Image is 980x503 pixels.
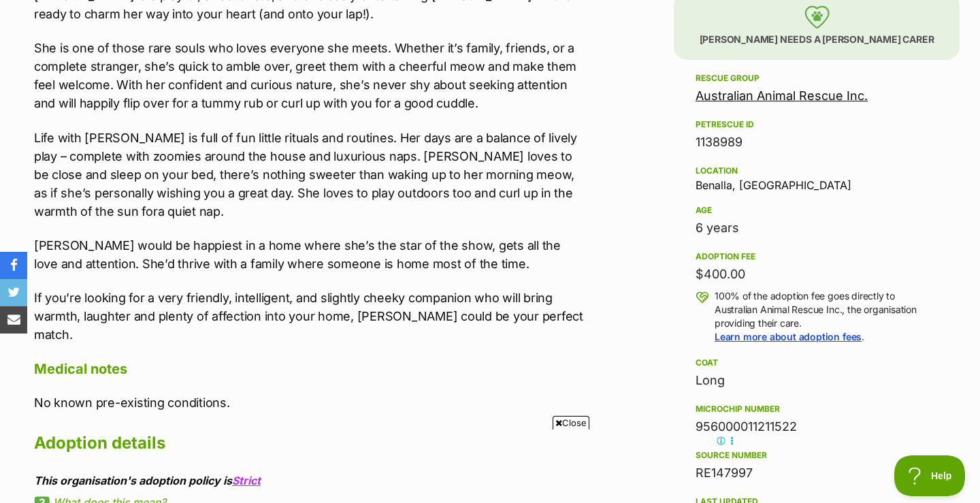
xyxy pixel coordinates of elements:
div: PetRescue ID [696,119,938,130]
div: Adoption fee [696,251,938,262]
div: 956000011211522 [696,417,938,436]
div: Coat [696,357,938,368]
iframe: Advertisement [242,435,738,496]
p: [PERSON_NAME] would be happiest in a home where she’s the star of the show, gets all the love and... [34,236,584,273]
p: 100% of the adoption fee goes directly to Australian Animal Rescue Inc., the organisation providi... [715,289,938,344]
div: RE147997 [696,464,938,483]
a: Strict [232,474,261,487]
div: Benalla, [GEOGRAPHIC_DATA] [696,163,938,191]
div: Source number [696,450,938,461]
div: $400.00 [696,265,938,284]
p: Life with [PERSON_NAME] is full of fun little rituals and routines. Her days are a balance of liv... [34,129,584,221]
div: Microchip number [696,404,938,415]
img: foster-care-31f2a1ccfb079a48fc4dc6d2a002ce68c6d2b76c7ccb9e0da61f6cd5abbf869a.svg [804,5,830,29]
div: Age [696,205,938,216]
div: 6 years [696,218,938,238]
a: Learn more about adoption fees [715,331,862,342]
h2: Adoption details [34,428,584,458]
p: No known pre-existing conditions. [34,393,584,412]
div: Long [696,371,938,390]
h4: Medical notes [34,360,584,378]
div: 1138989 [696,133,938,152]
p: If you’re looking for a very friendly, intelligent, and slightly cheeky companion who will bring ... [34,289,584,344]
a: Australian Animal Rescue Inc. [696,88,868,103]
span: Close [553,416,589,429]
div: Rescue group [696,73,938,84]
div: Location [696,165,938,176]
div: This organisation's adoption policy is [34,474,584,487]
p: She is one of those rare souls who loves everyone she meets. Whether it’s family, friends, or a c... [34,39,584,112]
iframe: Help Scout Beacon - Open [894,455,966,496]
